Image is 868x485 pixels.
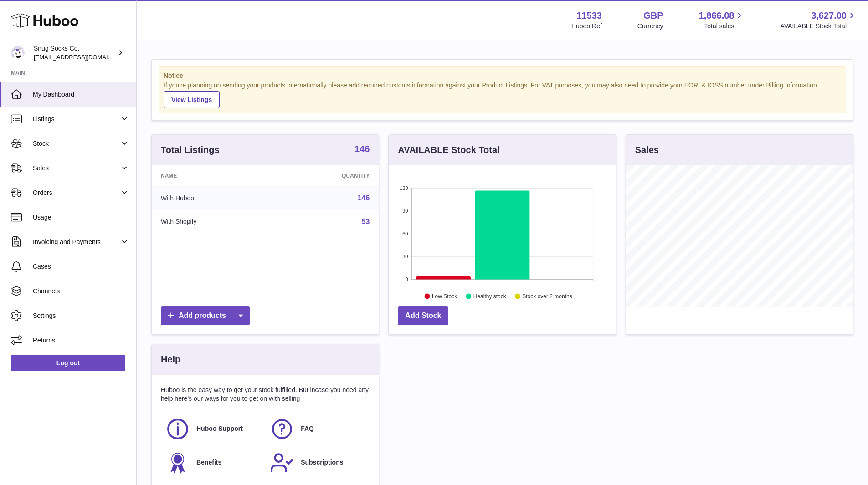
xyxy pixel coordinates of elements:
[161,144,220,156] h3: Total Listings
[403,231,408,236] text: 60
[164,81,841,108] div: If you're planning on sending your products internationally please add required customs informati...
[196,424,243,433] span: Huboo Support
[34,44,116,61] div: Snug Socks Co.
[400,185,408,191] text: 120
[406,276,408,282] text: 0
[270,417,365,441] a: FAQ
[637,22,663,31] div: Currency
[33,164,120,173] span: Sales
[33,287,129,296] span: Channels
[811,10,847,22] span: 3,627.00
[699,10,745,31] a: 1,866.08 Total sales
[196,458,221,467] span: Benefits
[704,22,745,31] span: Total sales
[165,417,261,441] a: Huboo Support
[780,10,857,31] a: 3,627.00 AVAILABLE Stock Total
[274,165,379,186] th: Quantity
[152,186,274,210] td: With Huboo
[33,90,129,99] span: My Dashboard
[33,115,120,123] span: Listings
[523,293,572,299] text: Stock over 2 months
[33,311,129,320] span: Settings
[780,22,857,31] span: AVAILABLE Stock Total
[33,262,129,271] span: Cases
[11,46,25,60] img: info@snugsocks.co.uk
[398,306,448,325] a: Add Stock
[152,210,274,234] td: With Shopify
[164,71,841,80] strong: Notice
[161,306,250,325] a: Add products
[161,386,370,403] p: Huboo is the easy way to get your stock fulfilled. But incase you need any help here's our ways f...
[33,336,129,345] span: Returns
[165,450,261,475] a: Benefits
[164,91,220,108] a: View Listings
[301,424,314,433] span: FAQ
[33,189,120,197] span: Orders
[11,355,125,371] a: Log out
[301,458,343,467] span: Subscriptions
[358,194,370,202] a: 146
[403,254,408,259] text: 30
[362,218,370,225] a: 53
[33,213,129,222] span: Usage
[403,208,408,214] text: 90
[33,139,120,148] span: Stock
[354,144,370,155] a: 146
[571,22,602,31] div: Huboo Ref
[34,53,134,61] span: [EMAIL_ADDRESS][DOMAIN_NAME]
[432,293,457,299] text: Low Stock
[33,238,120,246] span: Invoicing and Payments
[643,10,663,22] strong: GBP
[152,165,274,186] th: Name
[635,144,659,156] h3: Sales
[699,10,734,22] span: 1,866.08
[398,144,499,156] h3: AVAILABLE Stock Total
[354,144,370,153] strong: 146
[576,10,602,22] strong: 11533
[161,353,180,366] h3: Help
[473,293,507,299] text: Healthy stock
[270,450,365,475] a: Subscriptions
